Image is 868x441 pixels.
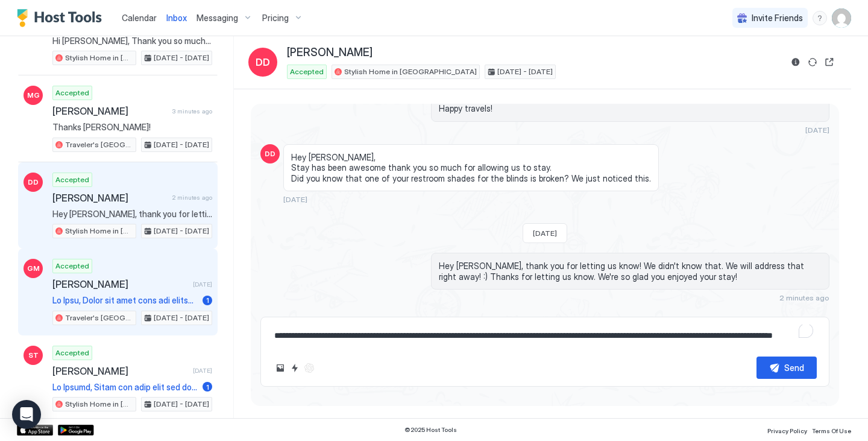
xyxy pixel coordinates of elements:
[832,8,851,28] div: User profile
[439,261,822,282] span: Hey [PERSON_NAME], thank you for letting us know! We didn't know that. We will address that right...
[273,361,288,375] button: Upload image
[752,13,803,24] span: Invite Friends
[283,195,307,204] span: [DATE]
[166,13,187,23] span: Inbox
[122,13,157,23] span: Calendar
[291,152,651,184] span: Hey [PERSON_NAME], Stay has been awesome thank you so much for allowing us to stay. Did you know ...
[122,11,157,24] a: Calendar
[166,11,187,24] a: Inbox
[262,13,289,24] span: Pricing
[813,11,827,25] div: menu
[288,361,302,375] button: Quick reply
[17,9,107,27] a: Host Tools Logo
[533,229,557,238] span: [DATE]
[273,325,817,347] textarea: To enrich screen reader interactions, please activate Accessibility in Grammarly extension settings
[805,125,829,135] span: [DATE]
[265,148,275,159] span: DD
[12,400,41,429] div: Open Intercom Messenger
[756,357,817,379] button: Send
[779,293,829,302] span: 2 minutes ago
[197,13,238,24] span: Messaging
[784,361,804,374] div: Send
